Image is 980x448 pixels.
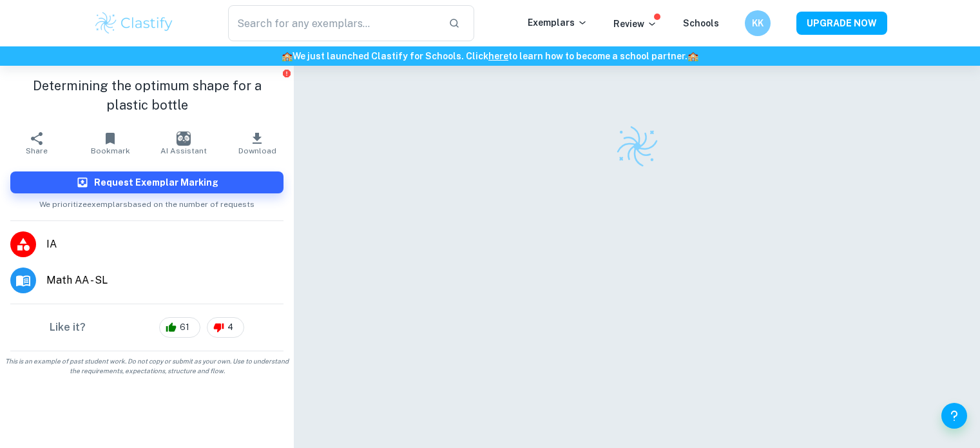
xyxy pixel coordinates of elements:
button: AI Assistant [147,125,220,161]
button: Bookmark [73,125,147,161]
span: 🏫 [687,51,698,61]
button: Download [220,125,294,161]
h6: Request Exemplar Marking [94,175,218,190]
div: 61 [159,317,200,338]
p: Review [613,17,657,31]
span: Bookmark [91,146,130,155]
button: KK [745,10,771,36]
span: This is an example of past student work. Do not copy or submit as your own. Use to understand the... [5,356,289,376]
button: UPGRADE NOW [796,12,887,35]
a: Schools [683,18,719,28]
img: AI Assistant [177,131,191,146]
h1: Determining the optimum shape for a plastic bottle [10,76,283,115]
input: Search for any exemplars... [228,5,439,41]
span: 4 [220,321,240,334]
div: 4 [207,317,244,338]
span: Download [238,146,276,155]
button: Report issue [282,68,291,78]
a: here [488,51,508,61]
h6: KK [750,16,765,30]
button: Help and Feedback [941,403,967,429]
span: We prioritize exemplars based on the number of requests [39,193,255,210]
img: Clastify logo [615,124,660,169]
h6: We just launched Clastify for Schools. Click to learn how to become a school partner. [3,49,977,63]
h6: Like it? [50,320,86,335]
button: Request Exemplar Marking [10,171,283,193]
span: Share [26,146,48,155]
span: 61 [173,321,197,334]
p: Exemplars [528,15,588,30]
span: Math AA - SL [46,273,283,288]
span: 🏫 [282,51,293,61]
span: IA [46,237,283,252]
span: AI Assistant [160,146,207,155]
img: Clastify logo [93,10,175,36]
